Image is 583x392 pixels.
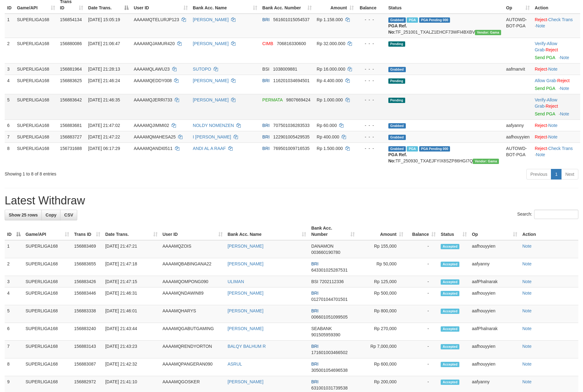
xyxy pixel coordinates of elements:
[103,341,160,358] td: [DATE] 21:43:23
[5,287,23,305] td: 4
[277,41,306,46] span: Copy 706816330600 to clipboard
[419,146,450,152] span: PGA Pending
[532,63,580,75] td: ·
[23,222,72,240] th: Game/API: activate to sort column ascending
[14,131,57,142] td: SUPERLIGA168
[5,94,14,119] td: 5
[23,287,72,305] td: SUPERLIGA168
[262,67,269,72] span: BSI
[72,240,103,258] td: 156883469
[419,17,450,23] span: PGA Pending
[60,78,82,83] span: 156883625
[5,258,23,276] td: 2
[5,276,23,287] td: 3
[317,146,343,151] span: Rp 1.500.000
[441,380,459,385] span: Accepted
[60,123,82,128] span: 156883681
[469,305,520,323] td: aafhouyyien
[359,145,383,152] div: - - -
[311,385,348,390] span: Copy 631001031739538 to clipboard
[311,308,318,313] span: BRI
[228,244,263,249] a: [PERSON_NAME]
[522,261,532,266] a: Note
[561,169,578,180] a: Next
[193,146,226,151] a: ANDI AL A RAAF
[193,41,229,46] a: [PERSON_NAME]
[5,38,14,63] td: 2
[311,379,318,384] span: BRI
[357,305,406,323] td: Rp 800,000
[406,323,438,341] td: -
[535,97,546,102] a: Verify
[262,146,269,151] span: BRI
[551,169,562,180] a: 1
[60,134,82,139] span: 156883727
[441,244,459,249] span: Accepted
[193,123,234,128] a: NOLDY NOMENZEN
[60,41,82,46] span: 156880086
[406,222,438,240] th: Balance: activate to sort column ascending
[193,78,229,83] a: [PERSON_NAME]
[103,276,160,287] td: [DATE] 21:47:15
[475,30,501,35] span: Vendor URL: https://trx31.1velocity.biz
[160,323,225,341] td: AAAAMQGABUTGAMING
[406,258,438,276] td: -
[5,142,14,166] td: 8
[88,146,120,151] span: [DATE] 06:17:29
[535,41,546,46] a: Verify
[160,240,225,258] td: AAAAMQZOIS
[193,67,211,72] a: SUTOPO
[311,332,340,337] span: Copy 901505959390 to clipboard
[262,134,269,139] span: BRI
[535,86,555,91] a: Send PGA
[546,47,558,52] a: Reject
[23,305,72,323] td: SUPERLIGA168
[357,240,406,258] td: Rp 155,000
[522,379,532,384] a: Note
[522,308,532,313] a: Note
[72,323,103,341] td: 156883240
[407,146,418,152] span: Marked by aafromsomean
[88,134,120,139] span: [DATE] 21:47:22
[504,131,532,142] td: aafhouyyien
[359,122,383,128] div: - - -
[134,97,172,102] span: AAAAMQJERRI733
[311,291,318,296] span: BRI
[228,279,244,284] a: ULIMAN
[406,341,438,358] td: -
[225,222,309,240] th: Bank Acc. Name: activate to sort column ascending
[557,78,570,83] a: Reject
[72,276,103,287] td: 156883426
[193,17,229,22] a: [PERSON_NAME]
[535,78,556,83] a: Allow Grab
[532,75,580,94] td: ·
[357,287,406,305] td: Rp 500,000
[262,78,269,83] span: BRI
[60,210,77,220] a: CSV
[311,279,318,284] span: BSI
[262,97,282,102] span: PERMATA
[103,323,160,341] td: [DATE] 21:43:44
[535,78,557,83] span: ·
[526,169,551,180] a: Previous
[504,119,532,131] td: aafyanny
[228,326,263,331] a: [PERSON_NAME]
[5,341,23,358] td: 7
[406,287,438,305] td: -
[160,358,225,376] td: AAAAMQPANGERAN090
[60,67,82,72] span: 156881964
[359,66,383,72] div: - - -
[134,17,179,22] span: AAAAMQTELURJP123
[311,362,318,366] span: BRI
[23,358,72,376] td: SUPERLIGA168
[311,250,340,255] span: Copy 003660190780 to clipboard
[317,123,337,128] span: Rp 60.000
[72,287,103,305] td: 156883446
[103,287,160,305] td: [DATE] 21:46:31
[441,344,459,349] span: Accepted
[388,41,405,47] span: Pending
[160,341,225,358] td: AAAAMQRENDYORTON
[103,305,160,323] td: [DATE] 21:46:01
[14,75,57,94] td: SUPERLIGA168
[5,323,23,341] td: 6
